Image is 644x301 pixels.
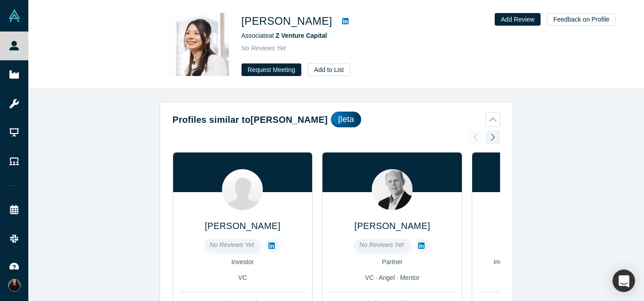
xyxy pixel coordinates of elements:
[382,258,402,265] span: Partner
[547,13,616,26] button: Feedback on Profile
[166,13,229,76] img: Kinuko Kitabatake's Profile Image
[308,63,350,76] button: Add to List
[179,273,306,283] div: VC
[493,258,590,265] span: Investor @ [DATE] Venture Capital
[8,9,21,22] img: Alchemist Vault Logo
[331,112,361,127] div: βeta
[241,32,327,39] span: Associate at
[329,273,456,283] div: VC · Angel · Mentor
[276,32,327,39] a: Z Venture Capital
[8,279,21,292] img: Miho Shoji's Account
[479,273,605,283] div: VC · Faculty
[241,63,302,76] button: Request Meeting
[210,241,254,248] span: No Reviews Yet
[241,45,286,52] span: No Reviews Yet
[354,221,430,231] a: [PERSON_NAME]
[173,112,500,127] button: Profiles similar to[PERSON_NAME]βeta
[205,221,280,231] a: [PERSON_NAME]
[232,258,254,265] span: Investor
[372,169,413,210] img: Moacir Feldenheimer's Profile Image
[241,13,332,29] h1: [PERSON_NAME]
[222,169,263,210] img: Tyler Crown's Profile Image
[495,13,541,26] button: Add Review
[173,113,328,126] h2: Profiles similar to [PERSON_NAME]
[359,241,404,248] span: No Reviews Yet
